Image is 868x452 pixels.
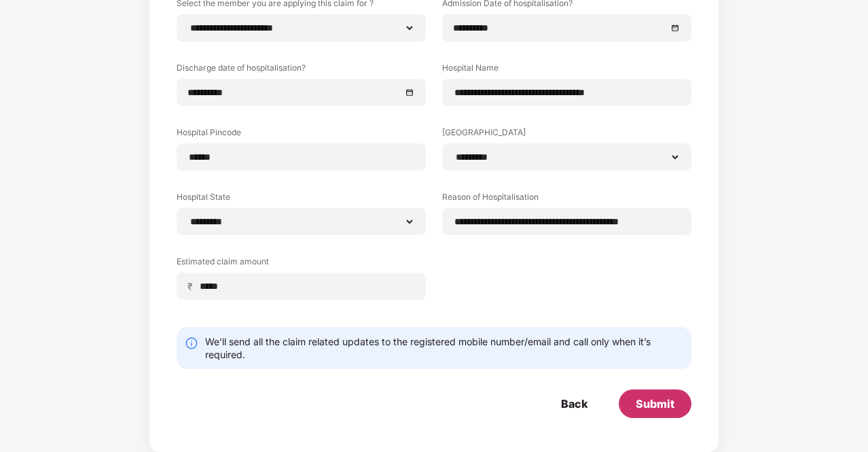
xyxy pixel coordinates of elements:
[442,126,691,143] label: [GEOGRAPHIC_DATA]
[185,336,198,350] img: svg+xml;base64,PHN2ZyBpZD0iSW5mby0yMHgyMCIgeG1sbnM9Imh0dHA6Ly93d3cudzMub3JnLzIwMDAvc3ZnIiB3aWR0aD...
[442,62,691,79] label: Hospital Name
[177,256,426,273] label: Estimated claim amount
[636,396,674,411] div: Submit
[442,191,691,208] label: Reason of Hospitalisation
[177,126,426,143] label: Hospital Pincode
[561,396,587,411] div: Back
[177,62,426,79] label: Discharge date of hospitalisation?
[177,191,426,208] label: Hospital State
[187,280,198,293] span: ₹
[205,335,683,361] div: We’ll send all the claim related updates to the registered mobile number/email and call only when...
